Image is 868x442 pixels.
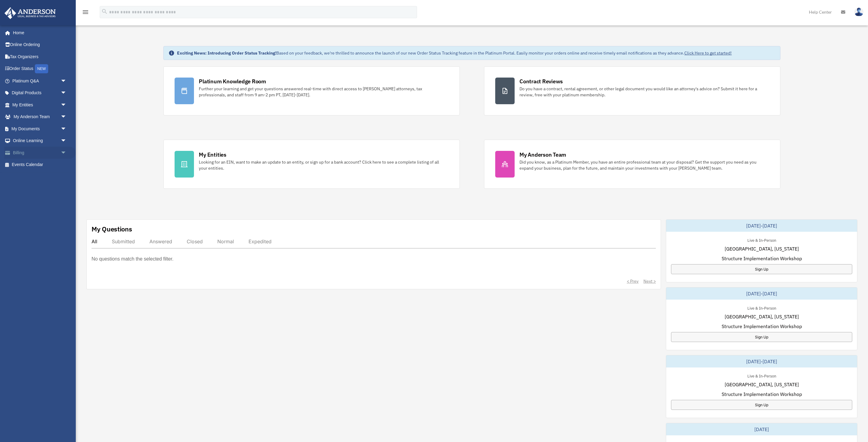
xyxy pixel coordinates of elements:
[149,238,172,244] div: Answered
[722,255,802,262] span: Structure Implementation Workshop
[61,75,73,87] span: arrow_drop_down
[177,50,276,56] strong: Exciting News: Introducing Order Status Tracking!
[187,238,203,244] div: Closed
[666,287,857,300] div: [DATE]-[DATE]
[4,111,76,123] a: My Anderson Teamarrow_drop_down
[163,66,460,115] a: Platinum Knowledge Room Further your learning and get your questions answered real-time with dire...
[519,78,563,85] div: Contract Reviews
[722,390,802,398] span: Structure Implementation Workshop
[82,8,89,16] i: menu
[249,238,272,244] div: Expedited
[199,151,226,158] div: My Entities
[671,264,852,274] a: Sign Up
[519,151,566,158] div: My Anderson Team
[61,135,73,147] span: arrow_drop_down
[519,86,769,98] div: Do you have a contract, rental agreement, or other legal document you would like an attorney's ad...
[61,147,73,159] span: arrow_drop_down
[92,224,132,234] div: My Questions
[725,381,799,388] span: [GEOGRAPHIC_DATA], [US_STATE]
[4,63,76,75] a: Order StatusNEW
[4,39,76,51] a: Online Ordering
[4,27,73,39] a: Home
[4,147,76,159] a: Billingarrow_drop_down
[671,400,852,410] a: Sign Up
[61,123,73,135] span: arrow_drop_down
[484,140,780,189] a: My Anderson Team Did you know, as a Platinum Member, you have an entire professional team at your...
[4,99,76,111] a: My Entitiesarrow_drop_down
[519,159,769,171] div: Did you know, as a Platinum Member, you have an entire professional team at your disposal? Get th...
[61,111,73,123] span: arrow_drop_down
[92,255,173,263] p: No questions match the selected filter.
[671,332,852,342] a: Sign Up
[177,50,732,56] div: Based on your feedback, we're thrilled to announce the launch of our new Order Status Tracking fe...
[725,313,799,320] span: [GEOGRAPHIC_DATA], [US_STATE]
[3,7,58,19] img: Anderson Advisors Platinum Portal
[101,8,108,15] i: search
[666,423,857,435] div: [DATE]
[854,8,863,16] img: User Pic
[4,135,76,147] a: Online Learningarrow_drop_down
[666,220,857,232] div: [DATE]-[DATE]
[4,159,76,171] a: Events Calendar
[82,11,89,16] a: menu
[61,99,73,111] span: arrow_drop_down
[199,86,449,98] div: Further your learning and get your questions answered real-time with direct access to [PERSON_NAM...
[743,237,781,243] div: Live & In-Person
[725,245,799,252] span: [GEOGRAPHIC_DATA], [US_STATE]
[163,140,460,189] a: My Entities Looking for an EIN, want to make an update to an entity, or sign up for a bank accoun...
[217,238,234,244] div: Normal
[743,372,781,379] div: Live & In-Person
[199,78,266,85] div: Platinum Knowledge Room
[666,355,857,367] div: [DATE]-[DATE]
[35,64,48,73] div: NEW
[684,50,732,56] a: Click Here to get started!
[722,323,802,330] span: Structure Implementation Workshop
[4,75,76,87] a: Platinum Q&Aarrow_drop_down
[92,238,97,244] div: All
[199,159,449,171] div: Looking for an EIN, want to make an update to an entity, or sign up for a bank account? Click her...
[4,87,76,99] a: Digital Productsarrow_drop_down
[112,238,135,244] div: Submitted
[743,304,781,311] div: Live & In-Person
[484,66,780,115] a: Contract Reviews Do you have a contract, rental agreement, or other legal document you would like...
[4,51,76,63] a: Tax Organizers
[61,87,73,99] span: arrow_drop_down
[4,123,76,135] a: My Documentsarrow_drop_down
